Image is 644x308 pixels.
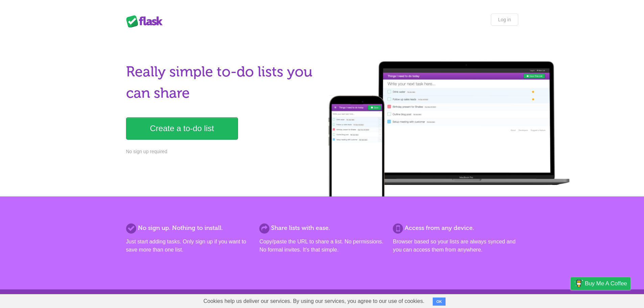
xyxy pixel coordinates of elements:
p: Browser based so your lists are always synced and you can access them from anywhere. [393,238,518,254]
h2: No sign up. Nothing to install. [126,223,251,233]
p: Copy/paste the URL to share a list. No permissions. No formal invites. It's that simple. [259,238,384,254]
h1: Really simple to-do lists you can share [126,61,318,104]
p: Just start adding tasks. Only sign up if you want to save more than one list. [126,238,251,254]
h2: Share lists with ease. [259,223,384,233]
p: No sign up required [126,148,318,155]
button: OK [433,298,446,306]
a: Log in [491,14,518,26]
a: Create a to-do list [126,117,238,140]
img: Buy me a coffee [574,278,583,289]
span: Buy me a coffee [585,278,627,289]
h2: Access from any device. [393,223,518,233]
span: Cookies help us deliver our services. By using our services, you agree to our use of cookies. [197,294,431,308]
a: Buy me a coffee [571,277,630,290]
div: Flask Lists [126,15,167,27]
